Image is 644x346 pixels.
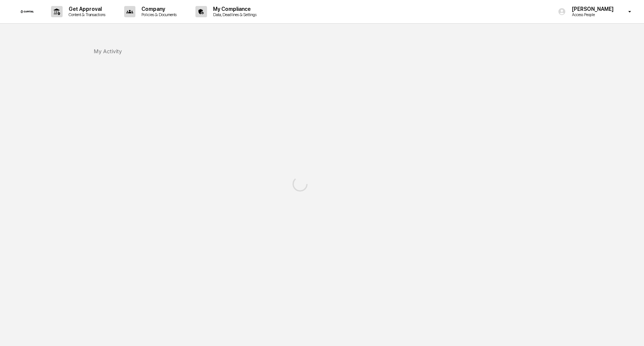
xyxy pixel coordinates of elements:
[135,6,180,12] p: Company
[566,12,617,17] p: Access People
[135,12,180,17] p: Policies & Documents
[207,6,260,12] p: My Compliance
[18,8,36,15] img: logo
[63,12,109,17] p: Content & Transactions
[63,6,109,12] p: Get Approval
[94,48,122,54] div: My Activity
[207,12,260,17] p: Data, Deadlines & Settings
[566,6,617,12] p: [PERSON_NAME]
